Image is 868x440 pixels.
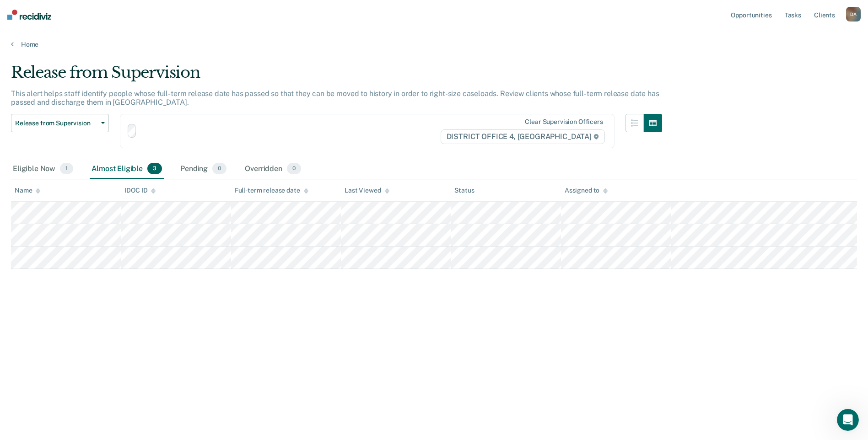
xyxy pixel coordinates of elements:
[7,10,51,20] img: Recidiviz
[147,163,162,175] span: 3
[15,187,40,194] div: Name
[243,159,303,179] div: Overridden0
[60,163,73,175] span: 1
[837,409,859,431] iframe: Intercom live chat
[212,163,226,175] span: 0
[287,163,301,175] span: 0
[345,187,389,194] div: Last Viewed
[11,114,109,132] button: Release from Supervision
[846,7,861,21] button: DA
[11,89,659,107] p: This alert helps staff identify people whose full-term release date has passed so that they can b...
[525,118,603,126] div: Clear supervision officers
[441,129,605,144] span: DISTRICT OFFICE 4, [GEOGRAPHIC_DATA]
[11,63,662,89] div: Release from Supervision
[11,40,857,48] a: Home
[846,7,861,21] div: D A
[235,187,308,194] div: Full-term release date
[565,187,608,194] div: Assigned to
[454,187,474,194] div: Status
[90,159,164,179] div: Almost Eligible3
[178,159,228,179] div: Pending0
[15,119,97,127] span: Release from Supervision
[124,187,156,194] div: IDOC ID
[11,159,75,179] div: Eligible Now1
